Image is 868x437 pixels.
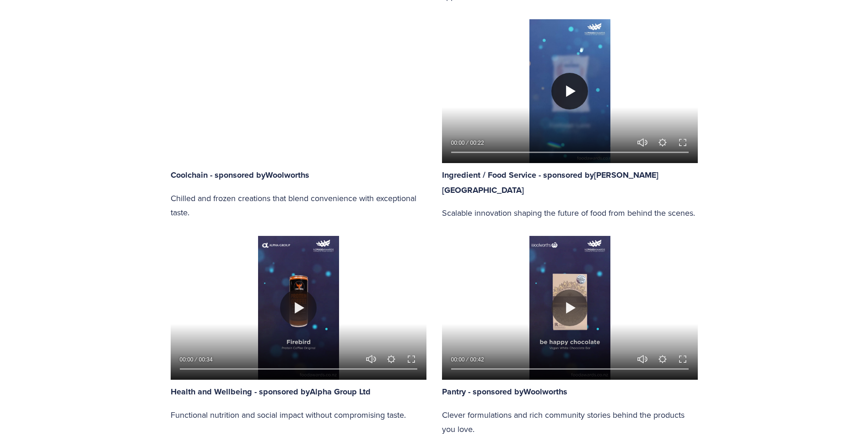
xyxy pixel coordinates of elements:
p: Chilled and frozen creations that blend convenience with exceptional taste. [171,191,426,220]
p: Clever formulations and rich community stories behind the products you love. [442,408,698,437]
input: Seek [451,366,689,372]
div: Current time [451,355,467,364]
a: Woolworths [265,169,309,180]
a: Woolworths [523,386,567,397]
strong: Coolchain - sponsored by [171,169,265,181]
strong: Health and Wellbeing - sponsored by [171,386,310,398]
a: [PERSON_NAME][GEOGRAPHIC_DATA] [442,169,658,196]
p: Functional nutrition and social impact without compromising taste. [171,408,426,422]
p: Scalable innovation shaping the future of food from behind the scenes. [442,206,698,220]
div: Current time [180,355,196,364]
div: Duration [196,355,215,364]
strong: Ingredient / Food Service - sponsored by [442,169,594,181]
button: Play [280,290,317,326]
div: Current time [451,138,467,147]
button: Play [551,73,588,109]
input: Seek [451,149,689,156]
input: Seek [180,366,417,372]
button: Play [551,290,588,326]
div: Duration [467,138,486,147]
div: Duration [467,355,486,364]
a: Alpha Group Ltd [310,386,371,397]
strong: Pantry - sponsored by [442,386,523,398]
